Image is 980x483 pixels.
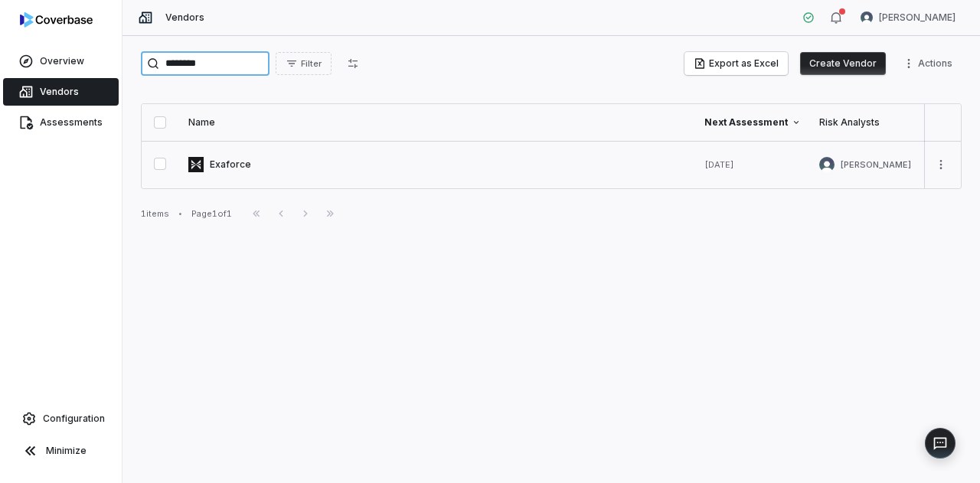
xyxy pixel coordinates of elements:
div: Risk Analysts [819,116,916,129]
a: Overview [3,47,119,75]
button: Filter [276,52,332,75]
div: 1 items [141,208,169,220]
div: • [178,208,182,219]
div: Name [188,116,686,129]
a: Configuration [6,405,116,432]
span: Vendors [165,11,204,24]
span: Filter [301,58,322,70]
img: Jesse Nord avatar [861,11,873,24]
span: Overview [40,55,84,67]
div: Next Assessment [704,116,801,129]
span: [PERSON_NAME] [879,11,955,24]
button: Create Vendor [800,52,886,75]
button: Jesse Nord avatar[PERSON_NAME] [851,6,965,29]
a: Vendors [3,78,119,106]
span: Assessments [40,116,103,129]
button: Minimize [6,436,116,466]
span: [PERSON_NAME] [841,159,911,171]
button: More actions [929,153,953,176]
img: logo-D7KZi-bG.svg [20,12,93,28]
span: Vendors [40,86,79,98]
button: Export as Excel [684,52,788,75]
button: More actions [898,52,962,75]
span: [DATE] [704,159,734,170]
span: Configuration [43,413,105,425]
div: Page 1 of 1 [191,208,232,220]
img: Jesse Nord avatar [819,157,835,172]
a: Assessments [3,109,119,136]
span: Minimize [46,445,87,457]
